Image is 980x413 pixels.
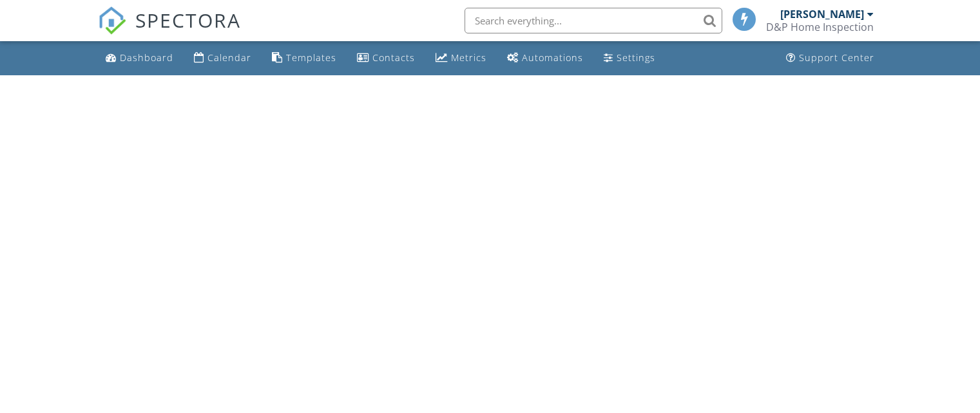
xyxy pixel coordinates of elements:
[372,51,415,64] div: Contacts
[502,46,588,70] a: Automations (Basic)
[766,21,874,33] div: D&P Home Inspection
[267,46,341,70] a: Templates
[430,46,492,70] a: Metrics
[189,46,256,70] a: Calendar
[599,46,660,70] a: Settings
[451,51,486,64] div: Metrics
[120,51,173,64] div: Dashboard
[799,51,874,64] div: Support Center
[135,6,241,33] span: SPECTORA
[352,46,420,70] a: Contacts
[781,46,879,70] a: Support Center
[286,51,336,64] div: Templates
[617,51,655,64] div: Settings
[780,8,864,21] div: [PERSON_NAME]
[207,51,251,64] div: Calendar
[98,6,126,35] img: The Best Home Inspection Software - Spectora
[101,46,178,70] a: Dashboard
[465,8,722,33] input: Search everything...
[98,17,241,44] a: SPECTORA
[522,51,583,64] div: Automations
